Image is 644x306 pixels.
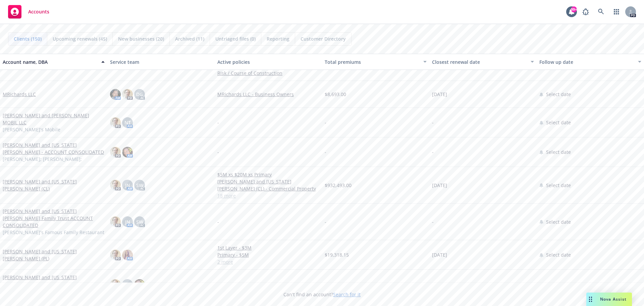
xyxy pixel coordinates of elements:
[610,5,623,18] a: Switch app
[175,35,204,42] span: Archived (11)
[217,91,319,98] a: MRichards LLC - Business Owners
[5,2,52,21] a: Accounts
[217,178,319,192] a: [PERSON_NAME] and [US_STATE][PERSON_NAME] (CL) - Commercial Property
[325,58,419,65] div: Total premiums
[539,58,634,65] div: Follow up date
[217,281,219,288] span: -
[3,126,60,133] span: [PERSON_NAME]'s Mobile
[586,293,595,306] div: Drag to move
[110,58,212,65] div: Service team
[3,274,105,295] a: [PERSON_NAME] and [US_STATE][PERSON_NAME] Shopping Centers - ACCOUNT CONSOLIDATED
[110,117,121,128] img: photo
[53,35,107,42] span: Upcoming renewals (45)
[217,58,319,65] div: Active policies
[325,218,326,225] span: -
[110,180,121,190] img: photo
[432,182,447,189] span: [DATE]
[571,6,577,12] div: 99+
[322,54,429,70] button: Total premiums
[432,251,447,258] span: [DATE]
[110,250,121,260] img: photo
[546,251,571,258] span: Select date
[217,119,219,126] span: -
[432,58,527,65] div: Closest renewal date
[122,89,133,100] img: photo
[215,54,322,70] button: Active policies
[429,54,537,70] button: Closest renewal date
[301,35,346,42] span: Customer Directory
[3,229,104,236] span: [PERSON_NAME]'s Famous Family Restaurant
[217,258,319,265] a: 2 more
[3,248,105,262] a: [PERSON_NAME] and [US_STATE][PERSON_NAME] (PL)
[3,208,105,229] a: [PERSON_NAME] and [US_STATE][PERSON_NAME] Family Trust ACCOUNT CONSOLIDATED
[134,279,145,290] img: photo
[14,35,42,42] span: Clients (150)
[432,281,434,288] span: -
[432,119,434,126] span: -
[546,281,571,288] span: Select date
[122,250,133,260] img: photo
[432,218,434,225] span: -
[537,54,644,70] button: Follow up date
[217,218,219,225] span: -
[107,54,215,70] button: Service team
[136,182,143,189] span: SW
[110,279,121,290] img: photo
[217,192,319,199] a: 18 more
[325,119,326,126] span: -
[217,244,319,251] a: 1st Layer - $3M
[432,148,434,156] span: -
[3,91,36,98] a: MRichards LLC
[546,182,571,189] span: Select date
[325,148,326,156] span: -
[3,156,82,163] span: [PERSON_NAME]; [PERSON_NAME];
[267,35,289,42] span: Reporting
[579,5,592,18] a: Report a Bug
[432,91,447,98] span: [DATE]
[3,141,105,156] a: [PERSON_NAME] and [US_STATE][PERSON_NAME] - ACCOUNT CONSOLIDATED
[136,218,143,225] span: SW
[546,218,571,225] span: Select date
[325,251,349,258] span: $19,318.15
[110,147,121,158] img: photo
[125,182,130,189] span: JN
[217,251,319,258] a: Primary - $5M
[325,182,352,189] span: $932,493.00
[325,91,346,98] span: $8,693.00
[217,148,219,156] span: -
[546,148,571,156] span: Select date
[600,296,627,302] span: Nova Assist
[124,119,131,126] span: NT
[546,91,571,98] span: Select date
[110,89,121,100] img: photo
[136,91,143,98] span: DG
[124,281,131,288] span: SN
[110,216,121,227] img: photo
[325,281,326,288] span: -
[283,291,361,298] span: Can't find an account?
[28,9,49,14] span: Accounts
[118,35,164,42] span: New businesses (20)
[586,293,632,306] button: Nova Assist
[333,291,361,298] a: Search for it
[122,147,133,158] img: photo
[125,218,130,225] span: JN
[3,58,97,65] div: Account name, DBA
[546,119,571,126] span: Select date
[594,5,608,18] a: Search
[3,112,105,126] a: [PERSON_NAME] and [PERSON_NAME] MOBIL LLC
[217,171,319,178] a: $5M xs $20M xs Primary
[215,35,256,42] span: Untriaged files (0)
[3,178,105,192] a: [PERSON_NAME] and [US_STATE][PERSON_NAME] (CL)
